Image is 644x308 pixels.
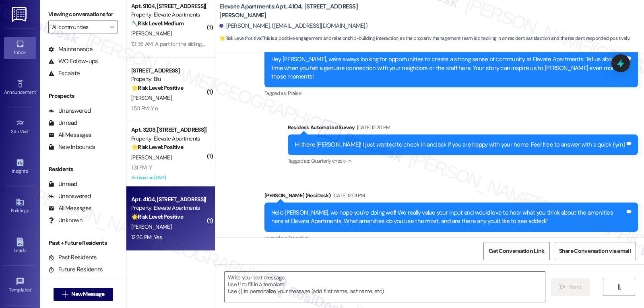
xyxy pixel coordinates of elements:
span: [PERSON_NAME] [131,154,171,161]
div: Hey [PERSON_NAME], we're always looking for opportunities to create a strong sense of community a... [271,55,625,81]
div: 10:36 AM: A part for the sliding door is on order [131,40,240,48]
span: Send [569,283,581,291]
div: Residesk Automated Survey [288,123,638,134]
span: • [31,286,32,291]
span: [PERSON_NAME] [131,30,171,37]
div: Unanswered [48,107,91,115]
a: Templates • [4,275,36,296]
span: Praise [288,90,301,97]
div: Residents [40,165,126,174]
input: All communities [52,21,105,33]
div: Tagged as: [288,155,638,167]
i:  [559,284,566,290]
div: Past Residents [48,253,97,262]
div: [PERSON_NAME] (ResiDesk) [264,191,638,203]
span: • [28,167,29,173]
strong: 🔧 Risk Level: Medium [131,20,184,27]
div: All Messages [48,131,91,139]
div: Property: Blu [131,75,206,83]
span: Share Conversation via email [559,247,631,255]
button: Send [551,278,590,296]
button: New Message [54,288,113,301]
div: Tagged as: [264,87,638,99]
div: Unread [48,180,77,188]
div: 12:36 PM: Yes [131,234,162,241]
div: Apt. 4104, [STREET_ADDRESS][PERSON_NAME] [131,195,206,204]
span: • [29,128,30,133]
span: New Message [71,290,104,298]
a: Inbox [4,37,36,59]
div: Hi there [PERSON_NAME]! I just wanted to check in and ask if you are happy with your home. Feel f... [295,141,625,149]
a: Site Visit • [4,116,36,138]
span: [PERSON_NAME] [131,94,171,101]
label: Viewing conversations for [48,8,118,21]
div: [STREET_ADDRESS] [131,66,206,75]
i:  [109,24,114,30]
div: [DATE] 12:01 PM [330,191,365,200]
div: Tagged as: [264,232,638,244]
strong: 🌟 Risk Level: Positive [131,84,183,91]
div: [PERSON_NAME]. ([EMAIL_ADDRESS][DOMAIN_NAME]) [219,22,367,30]
div: New Inbounds [48,143,95,151]
div: Property: Elevate Apartments [131,204,206,212]
strong: 🌟 Risk Level: Positive [131,213,183,220]
span: Get Conversation Link [489,247,544,255]
i:  [616,284,622,290]
i:  [62,291,68,298]
div: Escalate [48,69,80,78]
img: ResiDesk Logo [12,7,28,22]
a: Buildings [4,195,36,217]
a: Insights • [4,156,36,178]
div: Unanswered [48,192,91,201]
span: : This is a positive engagement and relationship-building interaction, as the property management... [219,34,630,43]
div: Past + Future Residents [40,239,126,247]
div: Property: Elevate Apartments [131,10,206,19]
div: 1:53 PM: Y n [131,105,158,112]
div: 1:31 PM: Y [131,164,152,171]
div: Apt. 9104, [STREET_ADDRESS][PERSON_NAME] [131,2,206,10]
div: Property: Elevate Apartments [131,134,206,143]
strong: 🌟 Risk Level: Positive [219,35,261,41]
div: Hello [PERSON_NAME], we hope you're doing well! We really value your input and would love to hear... [271,209,625,226]
strong: 🌟 Risk Level: Positive [131,143,183,151]
span: [PERSON_NAME] [131,223,171,230]
a: Leads [4,235,36,257]
div: Future Residents [48,265,103,274]
div: WO Follow-ups [48,57,98,66]
b: Elevate Apartments: Apt. 4104, [STREET_ADDRESS][PERSON_NAME] [219,2,380,20]
div: Apt. 3203, [STREET_ADDRESS][PERSON_NAME] [131,126,206,134]
div: Prospects [40,92,126,100]
div: Unknown [48,216,83,225]
button: Get Conversation Link [483,242,549,260]
div: [DATE] 12:20 PM [355,123,390,132]
div: Unread [48,119,77,127]
div: Maintenance [48,45,93,54]
div: All Messages [48,204,91,213]
span: • [36,88,37,94]
div: Archived on [DATE] [130,173,206,183]
button: Share Conversation via email [554,242,636,260]
span: Amenities [288,234,310,241]
span: Quarterly check-in [311,157,351,164]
